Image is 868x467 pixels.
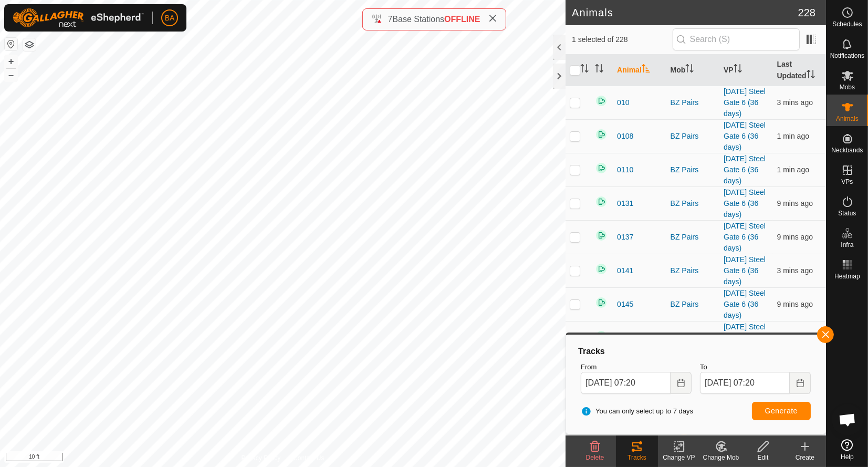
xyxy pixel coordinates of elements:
[595,229,608,242] img: returning on
[617,265,633,276] span: 0141
[840,84,855,90] span: Mobs
[666,55,719,86] th: Mob
[827,435,868,464] a: Help
[765,407,798,415] span: Generate
[777,300,813,308] span: 10 Oct 2025, 7:11 am
[830,53,864,59] span: Notifications
[572,34,673,45] span: 1 selected of 228
[671,372,692,394] button: Choose Date
[841,454,854,460] span: Help
[595,263,608,275] img: returning on
[719,55,772,86] th: VP
[581,406,693,417] span: You can only select up to 7 days
[836,116,859,122] span: Animals
[671,164,715,175] div: BZ Pairs
[734,66,742,74] p-sorticon: Activate to sort
[832,404,863,435] div: Open chat
[742,453,784,462] div: Edit
[777,165,809,174] span: 10 Oct 2025, 7:18 am
[841,242,853,248] span: Infra
[242,453,281,463] a: Privacy Policy
[673,28,800,50] input: Search (S)
[671,232,715,243] div: BZ Pairs
[5,38,17,50] button: Reset Map
[777,266,813,275] span: 10 Oct 2025, 7:16 am
[838,210,856,216] span: Status
[841,179,853,185] span: VPs
[595,195,608,208] img: returning on
[13,8,144,27] img: Gallagher Logo
[586,454,604,461] span: Delete
[724,222,766,252] a: [DATE] Steel Gate 6 (36 days)
[832,21,862,27] span: Schedules
[613,55,666,86] th: Animal
[595,66,603,74] p-sorticon: Activate to sort
[671,265,715,276] div: BZ Pairs
[577,345,815,358] div: Tracks
[293,453,324,463] a: Contact Us
[790,372,811,394] button: Choose Date
[724,154,766,185] a: [DATE] Steel Gate 6 (36 days)
[700,453,742,462] div: Change Mob
[671,198,715,209] div: BZ Pairs
[595,95,608,107] img: returning on
[777,132,809,140] span: 10 Oct 2025, 7:18 am
[724,121,766,151] a: [DATE] Steel Gate 6 (36 days)
[798,5,815,20] span: 228
[617,299,633,310] span: 0145
[671,97,715,108] div: BZ Pairs
[642,66,650,74] p-sorticon: Activate to sort
[700,362,811,372] label: To
[595,128,608,141] img: returning on
[388,15,392,24] span: 7
[671,131,715,142] div: BZ Pairs
[617,232,633,243] span: 0137
[807,71,815,80] p-sorticon: Activate to sort
[5,69,17,81] button: –
[724,289,766,319] a: [DATE] Steel Gate 6 (36 days)
[581,362,692,372] label: From
[834,273,860,279] span: Heatmap
[595,330,608,343] img: returning on
[658,453,700,462] div: Change VP
[23,38,36,51] button: Map Layers
[617,198,633,209] span: 0131
[724,323,766,353] a: [DATE] Steel Gate 6 (36 days)
[444,15,480,24] span: OFFLINE
[595,162,608,174] img: returning on
[617,131,633,142] span: 0108
[5,55,17,68] button: +
[773,55,826,86] th: Last Updated
[616,453,658,462] div: Tracks
[777,98,813,107] span: 10 Oct 2025, 7:16 am
[617,164,633,175] span: 0110
[580,66,589,74] p-sorticon: Activate to sort
[831,147,863,153] span: Neckbands
[671,299,715,310] div: BZ Pairs
[685,66,694,74] p-sorticon: Activate to sort
[572,6,798,19] h2: Animals
[752,402,811,420] button: Generate
[777,233,813,241] span: 10 Oct 2025, 7:10 am
[784,453,826,462] div: Create
[777,199,813,207] span: 10 Oct 2025, 7:10 am
[724,255,766,286] a: [DATE] Steel Gate 6 (36 days)
[392,15,444,24] span: Base Stations
[617,97,629,108] span: 010
[165,13,175,24] span: BA
[724,87,766,118] a: [DATE] Steel Gate 6 (36 days)
[595,296,608,309] img: returning on
[724,188,766,219] a: [DATE] Steel Gate 6 (36 days)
